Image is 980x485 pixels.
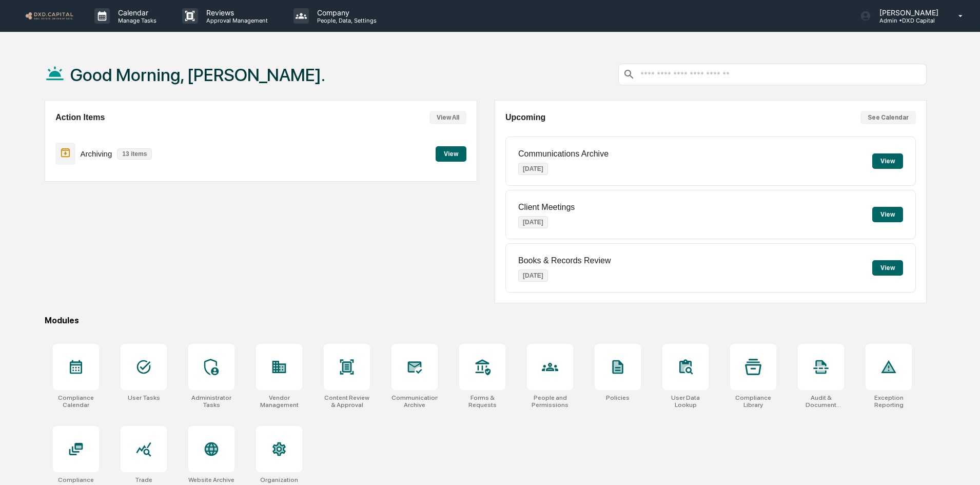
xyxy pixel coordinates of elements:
div: Vendor Management [256,394,302,409]
button: See Calendar [860,111,916,124]
p: Reviews [198,8,273,17]
p: Client Meetings [518,203,575,212]
div: Communications Archive [391,394,438,409]
p: 13 items [117,148,152,160]
p: People, Data, Settings [309,17,382,24]
button: View [436,146,466,162]
div: Policies [606,394,630,401]
div: User Data Lookup [662,394,709,409]
div: Audit & Document Logs [798,394,844,409]
p: [DATE] [518,269,548,282]
img: logo [25,11,74,21]
p: Admin • DXD Capital [871,17,944,24]
div: Content Review & Approval [324,394,370,409]
div: Compliance Calendar [53,394,99,409]
a: View [436,148,466,158]
button: View All [429,111,466,124]
button: View [872,260,903,276]
p: Books & Records Review [518,256,611,265]
p: [DATE] [518,216,548,228]
div: Exception Reporting [866,394,912,409]
p: Approval Management [198,17,273,24]
div: Forms & Requests [459,394,505,409]
h2: Upcoming [505,113,545,122]
h1: Good Morning, [PERSON_NAME]. [70,65,325,85]
h2: Action Items [55,113,105,122]
p: Communications Archive [518,149,609,159]
div: People and Permissions [527,394,573,409]
button: View [872,207,903,222]
p: Company [309,8,382,17]
button: View [872,153,903,169]
p: [DATE] [518,163,548,175]
p: Archiving [81,149,112,158]
p: Manage Tasks [110,17,162,24]
div: User Tasks [128,394,160,401]
p: [PERSON_NAME] [871,8,944,17]
div: Administrator Tasks [188,394,234,409]
p: Calendar [110,8,162,17]
div: Compliance Library [730,394,776,409]
div: Modules [45,316,927,325]
div: Website Archive [188,476,234,483]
